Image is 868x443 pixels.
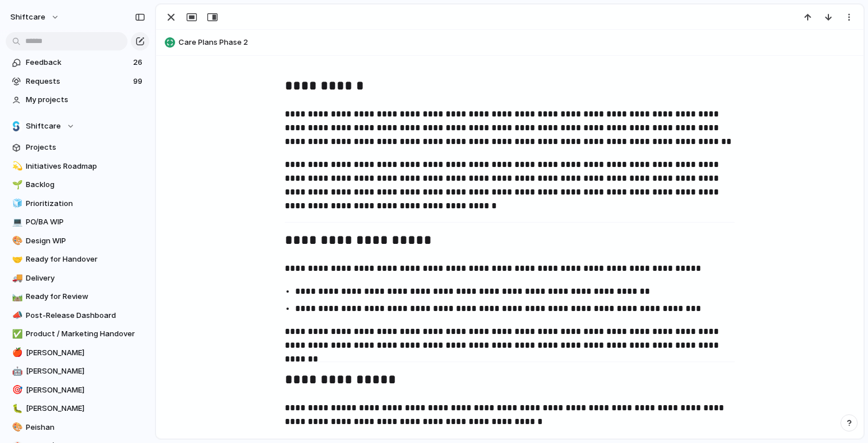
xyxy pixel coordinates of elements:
[6,363,149,380] a: 🤖[PERSON_NAME]
[6,139,149,156] a: Projects
[26,161,145,172] span: Initiatives Roadmap
[12,346,20,359] div: 🍎
[6,195,149,212] a: 🧊Prioritization
[6,176,149,193] a: 🌱Backlog
[10,291,22,302] button: 🛤️
[26,235,145,247] span: Design WIP
[6,400,149,417] a: 🐛[PERSON_NAME]
[6,213,149,231] a: 💻PO/BA WIP
[26,328,145,340] span: Product / Marketing Handover
[12,290,20,304] div: 🛤️
[10,179,22,191] button: 🌱
[12,383,20,397] div: 🎯
[26,422,145,433] span: Peishan
[10,403,22,414] button: 🐛
[10,384,22,396] button: 🎯
[10,310,22,321] button: 📣
[6,158,149,175] a: 💫Initiatives Roadmap
[26,94,145,106] span: My projects
[6,54,149,71] a: Feedback26
[10,235,22,247] button: 🎨
[10,216,22,228] button: 💻
[6,288,149,305] a: 🛤️Ready for Review
[12,421,20,434] div: 🎨
[6,382,149,399] a: 🎯[PERSON_NAME]
[26,291,145,302] span: Ready for Review
[26,76,130,87] span: Requests
[26,310,145,321] span: Post-Release Dashboard
[12,178,20,192] div: 🌱
[12,197,20,210] div: 🧊
[26,254,145,265] span: Ready for Handover
[12,328,20,341] div: ✅
[6,232,149,250] a: 🎨Design WIP
[10,273,22,284] button: 🚚
[26,142,145,153] span: Projects
[10,198,22,209] button: 🧊
[6,91,149,108] a: My projects
[26,273,145,284] span: Delivery
[26,384,145,396] span: [PERSON_NAME]
[12,253,20,266] div: 🤝
[10,347,22,359] button: 🍎
[10,328,22,340] button: ✅
[12,216,20,229] div: 💻
[12,160,20,173] div: 💫
[26,366,145,377] span: [PERSON_NAME]
[26,121,61,132] span: Shiftcare
[5,8,65,26] button: shiftcare
[161,33,858,52] button: Care Plans Phase 2
[26,57,130,68] span: Feedback
[6,344,149,362] a: 🍎[PERSON_NAME]
[12,234,20,247] div: 🎨
[10,254,22,265] button: 🤝
[12,271,20,285] div: 🚚
[12,402,20,415] div: 🐛
[10,422,22,433] button: 🎨
[12,309,20,322] div: 📣
[6,325,149,343] a: ✅Product / Marketing Handover
[6,270,149,287] a: 🚚Delivery
[26,216,145,228] span: PO/BA WIP
[26,347,145,359] span: [PERSON_NAME]
[133,76,145,87] span: 99
[6,419,149,436] a: 🎨Peishan
[6,118,149,135] button: Shiftcare
[6,251,149,268] a: 🤝Ready for Handover
[10,366,22,377] button: 🤖
[179,37,858,48] span: Care Plans Phase 2
[10,11,45,23] span: shiftcare
[26,403,145,414] span: [PERSON_NAME]
[12,365,20,378] div: 🤖
[10,161,22,172] button: 💫
[6,307,149,324] a: 📣Post-Release Dashboard
[133,57,145,68] span: 26
[6,73,149,90] a: Requests99
[26,179,145,191] span: Backlog
[26,198,145,209] span: Prioritization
